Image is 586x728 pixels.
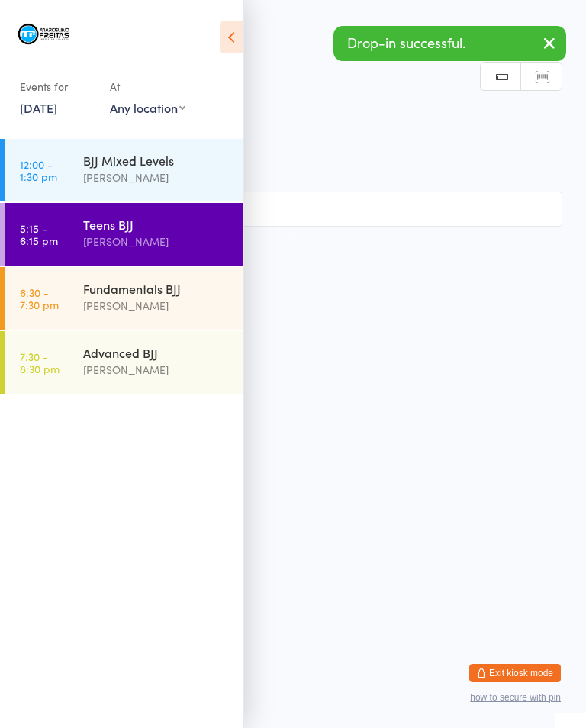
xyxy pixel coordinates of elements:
time: 6:30 - 7:30 pm [20,286,59,311]
div: Any location [110,99,185,116]
time: 7:30 - 8:30 pm [20,350,60,375]
div: Events for [20,74,95,99]
span: [PERSON_NAME] [24,140,539,155]
div: [PERSON_NAME] [83,297,230,314]
span: Mat 1 [24,155,562,170]
input: Search [24,192,562,227]
a: 6:30 -7:30 pmFundamentals BJJ[PERSON_NAME] [5,267,243,330]
div: At [110,74,185,99]
img: Marcelino Freitas Brazilian Jiu-Jitsu [15,11,72,59]
div: Advanced BJJ [83,344,230,361]
button: how to secure with pin [470,692,561,703]
a: [DATE] [20,99,57,116]
a: 5:15 -6:15 pmTeens BJJ[PERSON_NAME] [5,203,243,266]
button: Exit kiosk mode [469,664,561,682]
div: BJJ Mixed Levels [83,152,230,169]
div: [PERSON_NAME] [83,361,230,378]
time: 12:00 - 1:30 pm [20,158,57,182]
span: [DATE] 5:15pm [24,124,539,140]
time: 5:15 - 6:15 pm [20,222,58,246]
div: [PERSON_NAME] [83,169,230,186]
a: 7:30 -8:30 pmAdvanced BJJ[PERSON_NAME] [5,331,243,394]
div: Teens BJJ [83,216,230,233]
div: Fundamentals BJJ [83,280,230,297]
div: [PERSON_NAME] [83,233,230,250]
a: 12:00 -1:30 pmBJJ Mixed Levels[PERSON_NAME] [5,139,243,201]
h2: Teens BJJ Check-in [24,92,562,117]
div: Drop-in successful. [333,26,566,61]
